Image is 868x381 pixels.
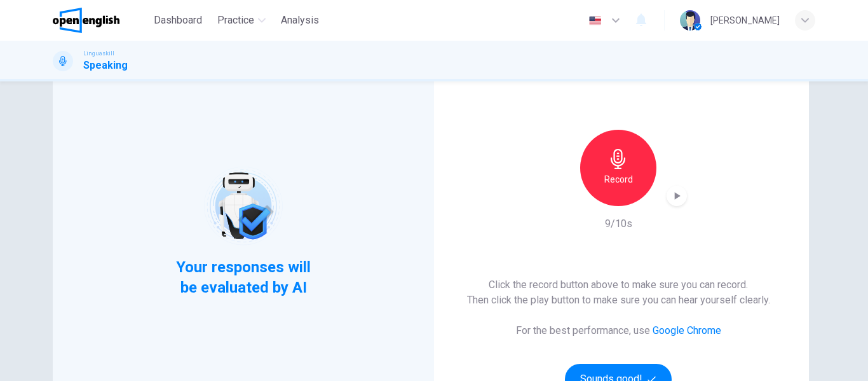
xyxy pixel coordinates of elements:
span: Linguaskill [83,49,114,58]
img: Profile picture [680,10,700,31]
img: OpenEnglish logo [53,8,119,33]
a: Google Chrome [653,324,721,336]
h6: Record [604,172,633,187]
h6: 9/10s [605,216,632,232]
button: Practice [212,9,271,32]
a: OpenEnglish logo [53,8,149,33]
span: Analysis [281,13,319,28]
h6: Click the record button above to make sure you can record. Then click the play button to make sur... [467,277,770,308]
span: Practice [217,13,254,28]
div: [PERSON_NAME] [710,13,780,28]
button: Analysis [276,9,324,32]
span: Your responses will be evaluated by AI [166,257,321,298]
button: Dashboard [149,9,207,32]
button: Record [580,130,656,206]
img: robot icon [203,165,283,246]
h1: Speaking [83,58,128,73]
img: en [587,16,603,25]
h6: For the best performance, use [516,323,721,338]
span: Dashboard [154,13,202,28]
